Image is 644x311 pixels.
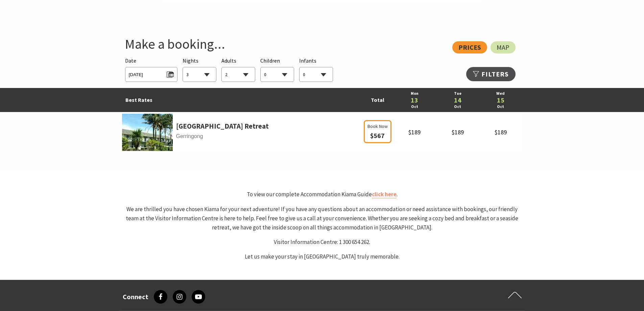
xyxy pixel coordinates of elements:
span: Book Now [367,123,388,130]
a: 14 [439,97,476,104]
a: 13 [397,97,433,104]
a: Map [491,41,516,53]
p: Visitor Information Centre: 1 300 654 262. [122,238,522,247]
span: [DATE] [129,69,174,78]
a: Oct [439,104,476,110]
p: Let us make your stay in [GEOGRAPHIC_DATA] truly memorable. [122,252,522,261]
span: $189 [452,128,464,136]
img: parkridgea.jpg [122,114,173,151]
a: Oct [397,104,433,110]
a: Tue [439,90,476,97]
a: Mon [397,90,433,97]
td: Best Rates [122,88,362,112]
div: Please choose your desired arrival date [125,57,177,82]
span: Date [125,57,136,64]
span: Children [260,57,280,64]
a: Book Now $567 [364,133,391,139]
p: We are thrilled you have chosen Kiama for your next adventure! If you have any questions about an... [122,205,522,232]
span: Nights [183,57,198,65]
a: Wed [482,90,519,97]
span: Adults [221,57,236,64]
span: $189 [495,128,507,136]
a: click here [372,191,397,198]
td: Total [362,88,393,112]
a: 15 [482,97,519,104]
a: [GEOGRAPHIC_DATA] Retreat [176,120,269,132]
h3: Connect [123,293,148,301]
span: $567 [370,131,385,140]
a: Oct [482,104,519,110]
span: Gerringong [122,132,362,141]
span: Map [497,45,509,50]
span: $189 [408,128,421,136]
span: Infants [299,57,316,64]
div: Choose a number of nights [183,57,216,82]
p: To view our complete Accommodation Kiama Guide . [122,190,522,199]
